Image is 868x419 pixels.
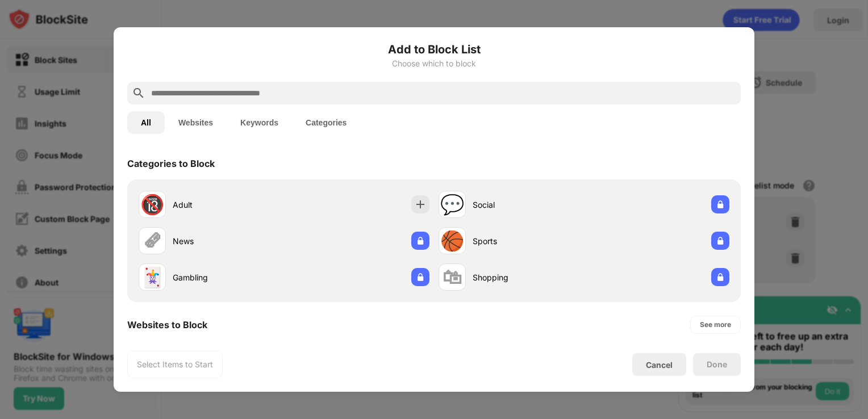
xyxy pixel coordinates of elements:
button: All [127,111,165,134]
div: 🛍 [443,266,462,289]
div: News [173,235,284,247]
button: Categories [292,111,360,134]
button: Websites [165,111,227,134]
button: Keywords [227,111,292,134]
div: Categories to Block [127,158,215,169]
div: 🗞 [143,229,162,253]
div: Gambling [173,271,284,283]
div: See more [700,319,731,330]
h6: Add to Block List [127,41,741,58]
div: 🔞 [140,193,164,216]
div: Sports [473,235,584,247]
div: 🏀 [440,229,464,253]
div: Adult [173,199,284,211]
div: Social [473,199,584,211]
div: Select Items to Start [137,359,213,370]
div: Shopping [473,271,584,283]
div: Choose which to block [127,59,741,68]
div: 💬 [440,193,464,216]
div: 🃏 [140,266,164,289]
img: search.svg [132,86,145,100]
div: Done [707,360,727,369]
div: Websites to Block [127,319,207,330]
div: Cancel [646,360,673,370]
